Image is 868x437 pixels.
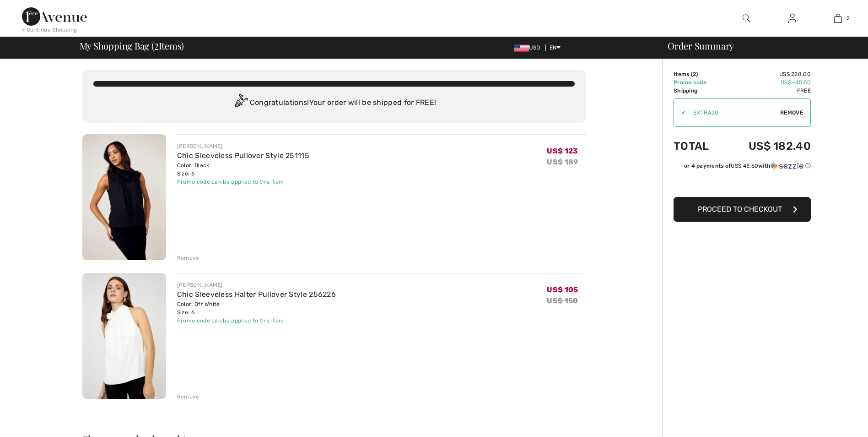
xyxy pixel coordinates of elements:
[693,71,696,77] span: 2
[788,13,796,24] img: My Info
[177,161,309,178] div: Color: Black Size: 6
[674,109,686,117] div: ✔
[547,147,578,155] span: US$ 123
[771,162,803,170] img: Sezzle
[815,13,860,24] a: 2
[80,41,184,50] span: My Shopping Bag ( Items)
[731,163,758,169] span: US$ 45.60
[684,162,811,170] div: or 4 payments of with
[674,162,811,173] div: or 4 payments ofUS$ 45.60withSezzle Click to learn more about Sezzle
[177,254,199,262] div: Remove
[82,134,166,260] img: Chic Sleeveless Pullover Style 251115
[674,197,811,222] button: Proceed to Checkout
[550,44,561,51] span: EN
[723,131,811,162] td: US$ 182.40
[743,13,750,24] img: search the website
[686,99,780,126] input: Promo code
[657,41,863,50] div: Order Summary
[674,70,723,78] td: Items ( )
[723,87,811,95] td: Free
[177,142,309,150] div: [PERSON_NAME]
[177,290,336,299] a: Chic Sleeveless Halter Pullover Style 256226
[547,158,578,166] s: US$ 189
[514,44,544,51] span: USD
[674,173,811,194] iframe: PayPal-paypal
[809,410,859,432] iframe: Opens a widget where you can find more information
[698,205,782,213] span: Proceed to Checkout
[22,7,87,26] img: 1ère Avenue
[781,13,803,24] a: Sign In
[22,26,77,34] div: < Continue Shopping
[93,94,575,112] div: Congratulations! Your order will be shipped for FREE!
[177,281,336,289] div: [PERSON_NAME]
[834,13,842,24] img: My Bag
[547,285,578,294] span: US$ 105
[177,178,309,186] div: Promo code can be applied to this item
[674,87,723,95] td: Shipping
[723,78,811,87] td: US$ -45.60
[846,14,850,22] span: 2
[674,131,723,162] td: Total
[177,151,309,160] a: Chic Sleeveless Pullover Style 251115
[232,94,250,112] img: Congratulation2.svg
[82,273,166,399] img: Chic Sleeveless Halter Pullover Style 256226
[177,300,336,317] div: Color: Off White Size: 6
[514,44,529,52] img: US Dollar
[723,70,811,78] td: US$ 228.00
[177,317,336,325] div: Promo code can be applied to this item
[154,39,159,51] span: 2
[177,393,199,401] div: Remove
[674,78,723,87] td: Promo code
[547,296,578,305] s: US$ 150
[780,109,803,117] span: Remove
